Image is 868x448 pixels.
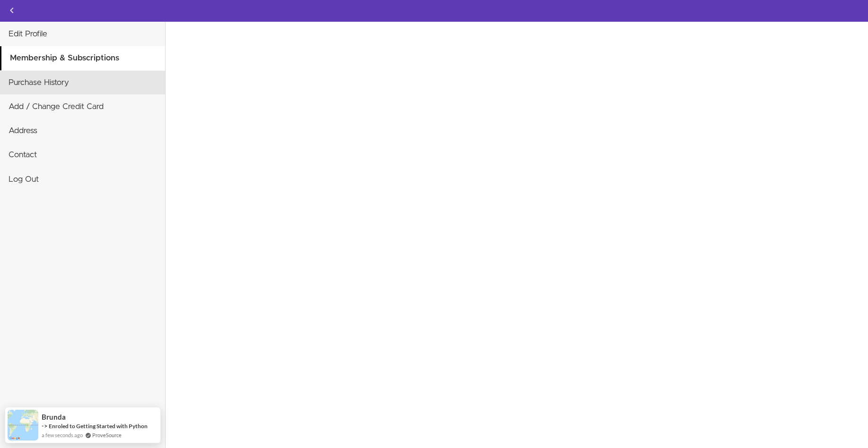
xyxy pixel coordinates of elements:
[6,5,18,16] svg: Back to courses
[42,431,83,439] span: a few seconds ago
[92,431,122,439] a: ProveSource
[49,422,148,430] a: Enroled to Getting Started with Python
[1,46,165,70] a: Membership & Subscriptions
[8,410,38,440] img: provesource social proof notification image
[42,413,66,421] span: Brunda
[42,422,48,430] span: ->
